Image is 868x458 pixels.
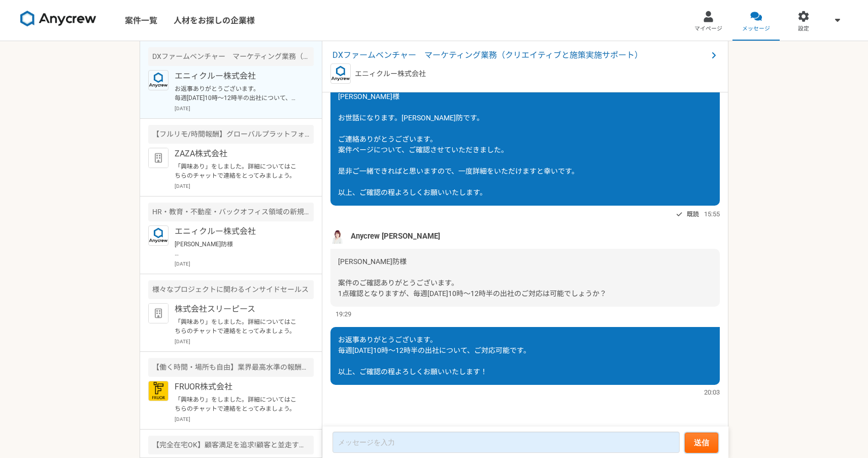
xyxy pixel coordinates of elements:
[175,260,314,268] p: [DATE]
[175,338,314,345] p: [DATE]
[148,280,314,299] div: 様々なプロジェクトに関わるインサイドセールス
[355,69,426,79] p: エニィクルー株式会社
[175,240,300,258] p: [PERSON_NAME]防様 Anycrewの[PERSON_NAME]と申します。 案件にご興味をお持ちいただきありがとうございます。 ご応募にあたり、下記の質問へご回答をお願いいたします。...
[148,203,314,221] div: HR・教育・不動産・バックオフィス領域の新規事業 0→1で事業を立ち上げたい方
[175,303,300,315] p: 株式会社スリーピース
[148,70,169,90] img: logo_text_blue_01.png
[336,309,351,319] span: 19:29
[175,381,300,393] p: FRUOR株式会社
[687,208,699,220] span: 既読
[338,336,530,376] span: お返事ありがとうございます。 毎週[DATE]10時～12時半の出社について、ご対応可能です。 以上、ご確認の程よろしくお願いいたします！
[175,70,300,82] p: エニィクルー株式会社
[175,105,314,112] p: [DATE]
[351,231,440,242] span: Anycrew [PERSON_NAME]
[332,49,708,61] span: DXファームベンチャー マーケティング業務（クリエイティブと施策実施サポート）
[175,148,300,160] p: ZAZA株式会社
[175,225,300,238] p: エニィクルー株式会社
[704,387,720,397] span: 20:03
[148,47,314,66] div: DXファームベンチャー マーケティング業務（クリエイティブと施策実施サポート）
[175,162,300,180] p: 「興味あり」をしました。詳細についてはこちらのチャットで連絡をとってみましょう。
[175,415,314,423] p: [DATE]
[330,228,346,244] img: %E5%90%8D%E7%A7%B0%E6%9C%AA%E8%A8%AD%E5%AE%9A%E3%81%AE%E3%83%87%E3%82%B6%E3%82%A4%E3%83%B3__3_.png
[148,225,169,246] img: logo_text_blue_01.png
[175,84,300,103] p: お返事ありがとうございます。 毎週[DATE]10時～12時半の出社について、ご対応可能です。 以上、ご確認の程よろしくお願いいたします！
[798,25,809,33] span: 設定
[330,63,351,84] img: logo_text_blue_01.png
[148,148,169,168] img: default_org_logo-42cde973f59100197ec2c8e796e4974ac8490bb5b08a0eb061ff975e4574aa76.png
[694,25,722,33] span: マイページ
[148,381,169,401] img: FRUOR%E3%83%AD%E3%82%B3%E3%82%99.png
[338,257,607,298] span: [PERSON_NAME]防様 案件のご確認ありがとうございます。 1点確認となりますが、毎週[DATE]10時～12時半の出社のご対応は可能でしょうか？
[175,182,314,190] p: [DATE]
[704,209,720,219] span: 15:55
[338,92,579,197] span: [PERSON_NAME]様 お世話になります。[PERSON_NAME]防です。 ご連絡ありがとうございます。 案件ページについて、ご確認させていただきました。 是非ご一緒できればと思いますの...
[742,25,770,33] span: メッセージ
[685,433,718,453] button: 送信
[175,395,300,413] p: 「興味あり」をしました。詳細についてはこちらのチャットで連絡をとってみましょう。
[148,436,314,454] div: 【完全在宅OK】顧客満足を追求!顧客と並走するCS募集!
[148,125,314,144] div: 【フルリモ/時間報酬】グローバルプラットフォームのカスタマーサクセス急募！
[148,303,169,323] img: default_org_logo-42cde973f59100197ec2c8e796e4974ac8490bb5b08a0eb061ff975e4574aa76.png
[175,317,300,336] p: 「興味あり」をしました。詳細についてはこちらのチャットで連絡をとってみましょう。
[148,358,314,377] div: 【働く時間・場所も自由】業界最高水準の報酬率を誇るキャリアアドバイザーを募集！
[20,11,96,27] img: 8DqYSo04kwAAAAASUVORK5CYII=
